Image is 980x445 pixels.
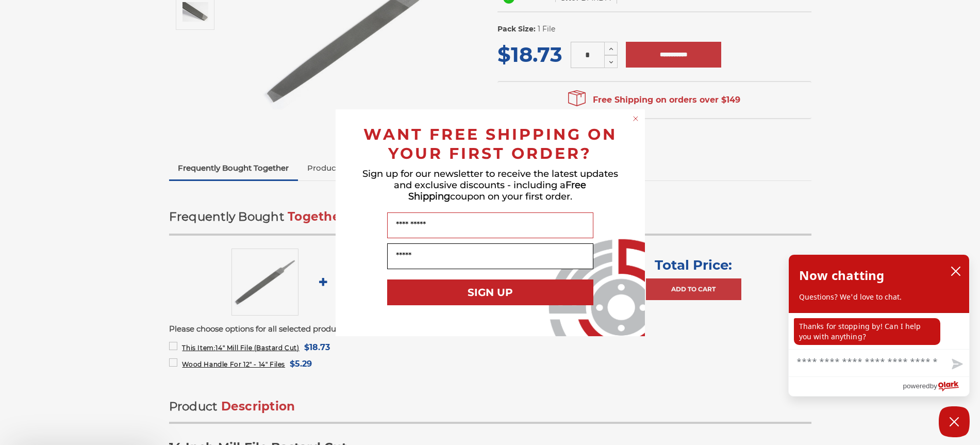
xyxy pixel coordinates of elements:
span: by [930,380,937,392]
div: olark chatbox [788,254,970,397]
span: powered [903,380,929,392]
p: Questions? We'd love to chat. [799,292,959,302]
span: Sign up for our newsletter to receive the latest updates and exclusive discounts - including a co... [362,168,618,202]
h2: Now chatting [799,265,884,286]
p: Thanks for stopping by! Can I help you with anything? [794,318,940,345]
button: Close dialog [630,113,641,124]
span: Free Shipping [408,179,587,202]
button: Send message [943,353,969,376]
a: Powered by Olark [903,377,969,396]
button: close chatbox [948,263,964,279]
div: chat [789,313,969,349]
span: WANT FREE SHIPPING ON YOUR FIRST ORDER? [363,125,617,163]
button: SIGN UP [387,279,593,305]
button: Close Chatbox [939,406,970,437]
